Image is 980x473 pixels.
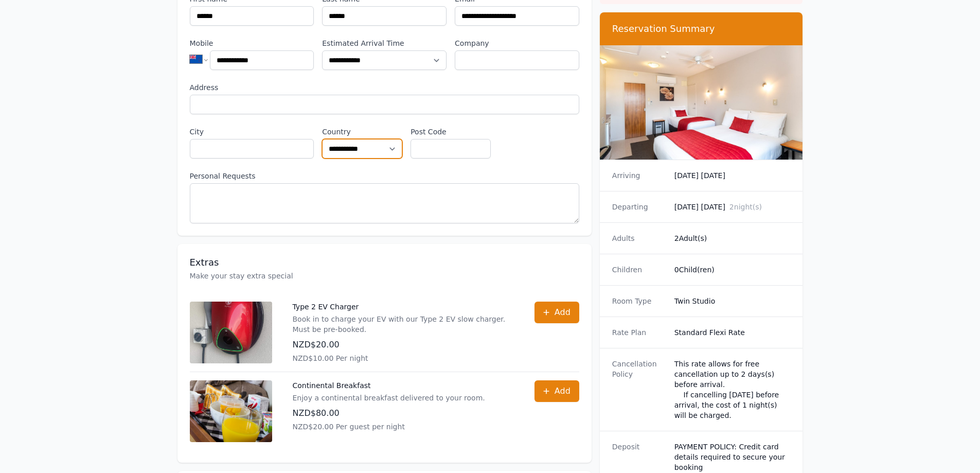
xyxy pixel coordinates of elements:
dt: Room Type [612,296,666,306]
p: Enjoy a continental breakfast delivered to your room. [293,393,485,403]
span: 2 night(s) [729,203,762,211]
label: Country [322,127,402,137]
label: Company [455,38,579,48]
dd: Standard Flexi Rate [674,327,791,338]
dt: Adults [612,233,666,243]
label: Estimated Arrival Time [322,38,447,48]
h3: Extras [190,256,579,269]
p: NZD$10.00 Per night [293,353,514,363]
img: Continental Breakfast [190,380,272,442]
dt: Departing [612,202,666,212]
p: NZD$20.00 Per guest per night [293,422,485,432]
span: Add [555,306,571,319]
p: Make your stay extra special [190,271,579,281]
label: Post Code [411,127,491,137]
dd: 2 Adult(s) [674,233,791,243]
p: Book in to charge your EV with our Type 2 EV slow charger. Must be pre-booked. [293,314,514,335]
dt: Children [612,265,666,275]
span: Add [555,385,571,397]
dd: [DATE] [DATE] [674,202,791,212]
p: NZD$20.00 [293,339,514,351]
p: NZD$80.00 [293,407,485,419]
dd: [DATE] [DATE] [674,170,791,181]
img: Type 2 EV Charger [190,302,272,363]
img: Twin Studio [600,45,803,160]
dt: Cancellation Policy [612,359,666,421]
label: Address [190,82,579,93]
p: Continental Breakfast [293,380,485,391]
dt: Rate Plan [612,327,666,338]
button: Add [534,380,579,402]
label: City [190,127,314,137]
div: This rate allows for free cancellation up to 2 days(s) before arrival. If cancelling [DATE] befor... [674,359,791,421]
dt: Arriving [612,170,666,181]
dd: Twin Studio [674,296,791,306]
button: Add [534,302,579,323]
dd: 0 Child(ren) [674,265,791,275]
label: Personal Requests [190,171,579,181]
h3: Reservation Summary [612,23,791,35]
label: Mobile [190,38,314,48]
p: Type 2 EV Charger [293,302,514,312]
